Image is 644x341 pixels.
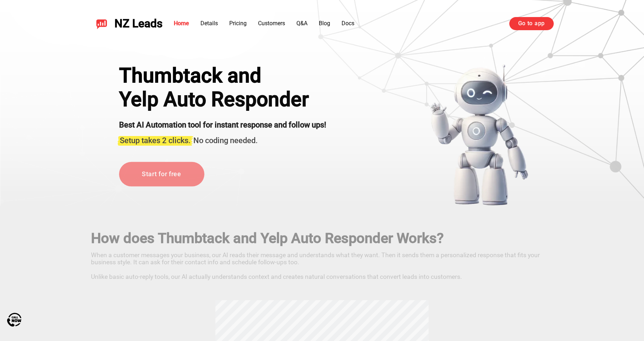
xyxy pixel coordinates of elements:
a: Docs [342,20,354,27]
img: Call Now [7,313,21,327]
a: Start for free [119,162,204,186]
h3: No coding needed. [119,132,326,146]
img: yelp bot [430,64,529,206]
img: NZ Leads logo [96,18,107,29]
h1: Yelp Auto Responder [119,88,326,111]
p: When a customer messages your business, our AI reads their message and understands what they want... [91,249,553,280]
h2: How does Thumbtack and Yelp Auto Responder Works? [91,230,553,247]
div: Thumbtack and [119,64,326,87]
a: Details [200,20,218,27]
a: Home [174,20,189,27]
a: Pricing [229,20,247,27]
a: Q&A [296,20,307,27]
a: Go to app [509,17,554,30]
span: NZ Leads [114,17,162,30]
span: Setup takes 2 clicks. [120,136,190,145]
a: Blog [319,20,330,27]
strong: Best AI Automation tool for instant response and follow ups! [119,120,326,129]
a: Customers [258,20,285,27]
